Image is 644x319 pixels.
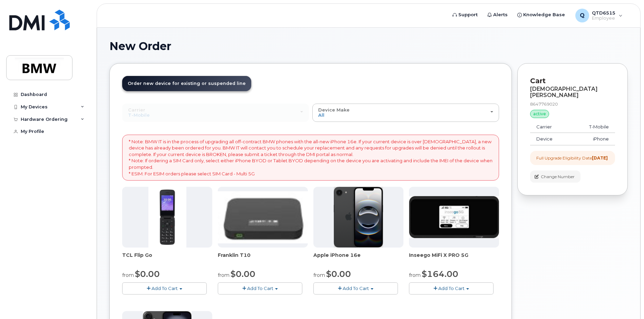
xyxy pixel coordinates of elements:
div: [DEMOGRAPHIC_DATA][PERSON_NAME] [530,86,615,98]
div: TCL Flip Go [122,252,212,265]
span: $0.00 [135,269,160,279]
div: Franklin T10 [218,252,308,265]
span: Add To Cart [438,286,465,291]
td: Carrier [530,121,570,133]
span: $164.00 [422,269,458,279]
small: from [409,272,421,278]
td: Device [530,133,570,145]
button: Add To Cart [218,282,302,294]
p: * Note: BMW IT is in the process of upgrading all off-contract BMW phones with the all-new iPhone... [129,138,492,177]
small: from [122,272,134,278]
td: T-Mobile [570,121,615,133]
button: Add To Cart [409,282,494,294]
img: TCL_FLIP_MODE.jpg [148,187,186,248]
span: Add To Cart [247,286,273,291]
div: 8647769020 [530,101,615,107]
span: $0.00 [326,269,351,279]
span: $0.00 [231,269,255,279]
button: Device Make All [312,104,499,122]
div: Inseego MiFi X PRO 5G [409,252,499,265]
div: Full Upgrade Eligibility Date [536,155,608,161]
img: t10.jpg [218,191,308,243]
img: iphone16e.png [334,187,383,248]
small: from [313,272,325,278]
button: Add To Cart [313,282,398,294]
img: cut_small_inseego_5G.jpg [409,196,499,238]
button: Add To Cart [122,282,207,294]
p: Cart [530,76,615,86]
button: Change Number [530,171,580,183]
iframe: Messenger Launcher [614,289,639,314]
strong: [DATE] [592,155,608,161]
span: All [318,112,324,118]
span: Add To Cart [152,286,178,291]
div: active [530,110,549,118]
h1: New Order [109,40,628,52]
span: Order new device for existing or suspended line [128,81,246,86]
span: Device Make [318,107,350,113]
td: iPhone [570,133,615,145]
small: from [218,272,230,278]
span: Add To Cart [343,286,369,291]
div: Apple iPhone 16e [313,252,403,265]
span: Change Number [541,174,575,180]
